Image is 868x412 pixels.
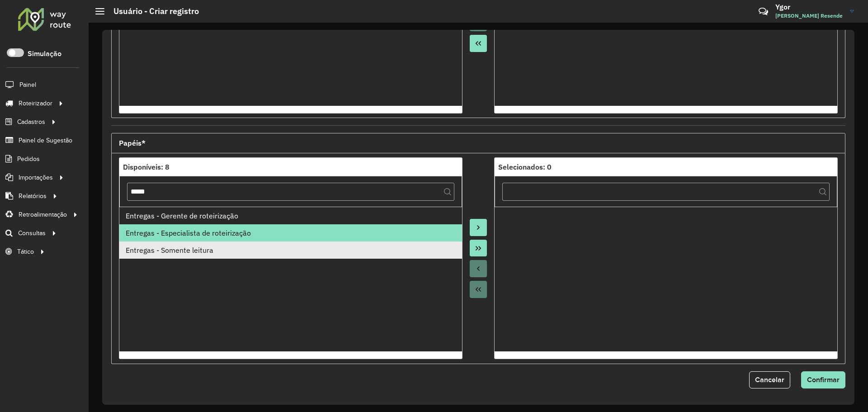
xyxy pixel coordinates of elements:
[19,99,52,108] span: Roteirizador
[19,191,47,201] span: Relatórios
[119,139,146,147] span: Papéis*
[17,247,34,256] span: Tático
[126,245,456,256] div: Entregas - Somente leitura
[749,371,790,388] button: Cancelar
[801,371,845,388] button: Confirmar
[755,376,784,384] span: Cancelar
[18,228,46,238] span: Consultas
[123,161,458,172] div: Disponíveis: 8
[126,227,456,238] div: Entregas - Especialista de roteirização
[19,173,53,182] span: Importações
[126,210,456,221] div: Entregas - Gerente de roteirização
[807,376,840,384] span: Confirmar
[28,48,61,59] label: Simulação
[470,35,487,52] button: Move All to Source
[775,12,843,20] span: [PERSON_NAME] Resende
[104,6,199,16] h2: Usuário - Criar registro
[498,161,834,172] div: Selecionados: 0
[775,3,843,11] h3: Ygor
[19,136,72,145] span: Painel de Sugestão
[17,154,40,164] span: Pedidos
[19,80,36,90] span: Painel
[470,219,487,236] button: Move to Target
[17,117,45,127] span: Cadastros
[470,240,487,257] button: Move All to Target
[19,210,67,219] span: Retroalimentação
[754,2,773,21] a: Contato Rápido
